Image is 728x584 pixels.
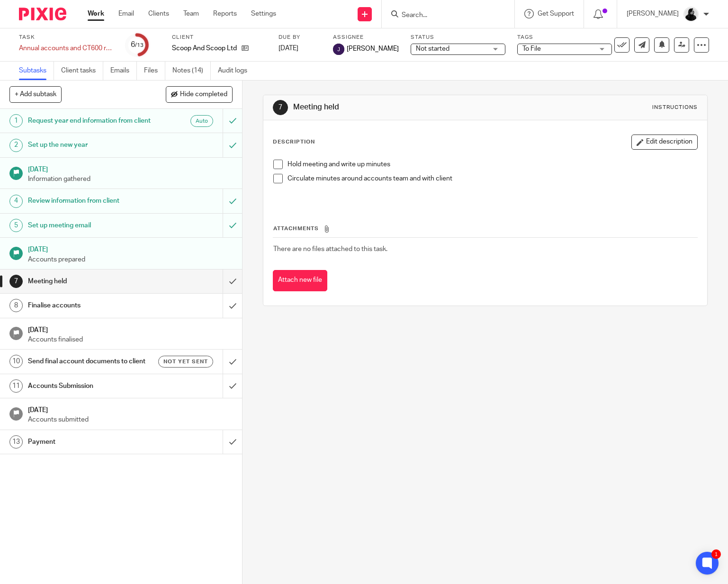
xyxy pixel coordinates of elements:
div: 10 [9,355,23,368]
h1: [DATE] [28,403,233,415]
button: Attach new file [273,270,327,291]
p: Accounts prepared [28,255,233,264]
a: Work [88,9,104,18]
a: Email [118,9,134,18]
span: There are no files attached to this task. [273,246,387,252]
p: Description [273,138,315,146]
a: Clients [148,9,169,18]
h1: Set up the new year [28,138,152,152]
div: 11 [9,379,23,393]
h1: Request year end information from client [28,114,152,128]
h1: [DATE] [28,323,233,335]
p: [PERSON_NAME] [627,9,679,18]
h1: Accounts Submission [28,379,152,393]
div: 5 [9,219,23,232]
div: 1 [711,549,721,559]
div: 13 [9,435,23,449]
h1: Meeting held [28,274,152,288]
p: Accounts submitted [28,415,233,424]
h1: Review information from client [28,194,152,208]
div: 8 [9,299,23,312]
h1: Finalise accounts [28,298,152,313]
span: Attachments [273,226,319,231]
div: Auto [190,115,213,127]
img: svg%3E [333,44,344,55]
p: Scoop And Scoop Ltd [172,44,237,53]
div: 1 [9,114,23,127]
a: Settings [251,9,276,18]
label: Tags [517,34,612,41]
span: Hide completed [180,91,227,99]
a: Team [183,9,199,18]
div: Instructions [652,104,698,111]
p: Accounts finalised [28,335,233,344]
div: 2 [9,139,23,152]
div: 7 [9,275,23,288]
h1: Send final account documents to client [28,354,152,368]
a: Audit logs [218,62,254,80]
label: Status [411,34,505,41]
a: Emails [110,62,137,80]
p: Hold meeting and write up minutes [288,160,697,169]
img: Pixie [19,8,66,20]
input: Search [401,11,486,20]
h1: [DATE] [28,243,233,254]
span: Not started [416,45,449,52]
h1: Payment [28,435,152,449]
div: 7 [273,100,288,115]
div: 4 [9,195,23,208]
button: Edit description [631,135,698,150]
span: Not yet sent [163,358,208,366]
h1: Set up meeting email [28,218,152,233]
a: Client tasks [61,62,103,80]
a: Files [144,62,165,80]
label: Due by [279,34,321,41]
h1: Meeting held [293,102,506,112]
label: Client [172,34,267,41]
h1: [DATE] [28,162,233,174]
button: + Add subtask [9,86,62,102]
img: PHOTO-2023-03-20-11-06-28%203.jpg [683,7,699,22]
label: Assignee [333,34,399,41]
span: Get Support [538,10,574,17]
button: Hide completed [166,86,233,102]
p: Information gathered [28,174,233,184]
span: [PERSON_NAME] [347,44,399,54]
a: Subtasks [19,62,54,80]
span: To File [522,45,541,52]
a: Reports [213,9,237,18]
div: Annual accounts and CT600 return [19,44,114,53]
p: Circulate minutes around accounts team and with client [288,174,697,183]
div: 6 [131,39,144,50]
label: Task [19,34,114,41]
span: [DATE] [279,45,298,52]
small: /13 [135,43,144,48]
a: Notes (14) [172,62,211,80]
